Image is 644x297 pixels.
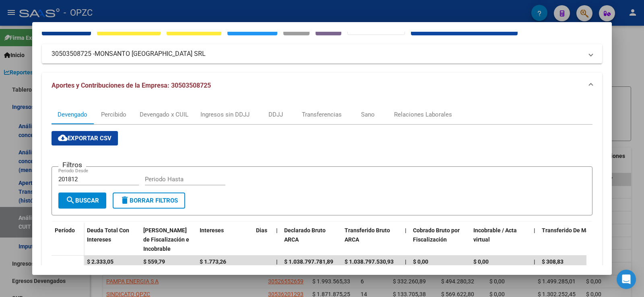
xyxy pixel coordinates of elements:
[101,110,126,119] div: Percibido
[58,160,86,169] h3: Filtros
[66,195,75,205] mat-icon: search
[140,222,196,257] datatable-header-cell: Deuda Bruta Neto de Fiscalización e Incobrable
[542,258,563,265] span: $ 308,83
[200,110,250,119] div: Ingresos sin DDJJ
[52,82,211,89] span: Aportes y Contribuciones de la Empresa: 30503508725
[302,110,342,119] div: Transferencias
[66,197,99,204] span: Buscar
[354,25,398,32] strong: Organismos Ext.
[95,49,206,59] span: MONSANTO [GEOGRAPHIC_DATA] SRL
[405,258,407,265] span: |
[470,222,530,257] datatable-header-cell: Incobrable / Acta virtual
[58,133,68,143] mat-icon: cloud_download
[542,227,592,234] span: Transferido De Más
[345,227,390,243] span: Transferido Bruto ARCA
[87,227,129,243] span: Deuda Total Con Intereses
[281,222,341,257] datatable-header-cell: Declarado Bruto ARCA
[273,222,281,257] datatable-header-cell: |
[52,49,583,59] mat-panel-title: 30503508725 -
[52,131,118,145] button: Exportar CSV
[52,222,84,256] datatable-header-cell: Período
[405,227,407,234] span: |
[413,258,428,265] span: $ 0,00
[84,222,140,257] datatable-header-cell: Deuda Total Con Intereses
[361,110,375,119] div: Sano
[42,44,602,63] mat-expansion-panel-header: 30503508725 -MONSANTO [GEOGRAPHIC_DATA] SRL
[341,222,402,257] datatable-header-cell: Transferido Bruto ARCA
[55,227,75,234] span: Período
[87,258,114,265] span: $ 2.333,05
[530,222,539,257] datatable-header-cell: |
[347,20,405,35] button: Organismos Ext.
[345,258,394,265] span: $ 1.038.797.530,93
[113,193,185,209] button: Borrar Filtros
[143,258,165,265] span: $ 559,79
[410,222,470,257] datatable-header-cell: Cobrado Bruto por Fiscalización
[58,110,87,119] div: Devengado
[617,270,636,289] div: Open Intercom Messenger
[120,195,130,205] mat-icon: delete
[276,258,278,265] span: |
[539,222,599,257] datatable-header-cell: Transferido De Más
[473,258,489,265] span: $ 0,00
[196,222,253,257] datatable-header-cell: Intereses
[200,227,224,234] span: Intereses
[413,227,460,243] span: Cobrado Bruto por Fiscalización
[534,258,535,265] span: |
[140,110,188,119] div: Devengado x CUIL
[253,222,273,257] datatable-header-cell: Dias
[473,227,517,243] span: Incobrable / Acta virtual
[276,227,278,234] span: |
[58,193,106,209] button: Buscar
[268,110,283,119] div: DDJJ
[58,135,111,142] span: Exportar CSV
[284,227,326,243] span: Declarado Bruto ARCA
[534,227,535,234] span: |
[200,258,226,265] span: $ 1.773,26
[143,227,189,252] span: [PERSON_NAME] de Fiscalización e Incobrable
[42,73,602,98] mat-expansion-panel-header: Aportes y Contribuciones de la Empresa: 30503508725
[402,222,410,257] datatable-header-cell: |
[394,110,452,119] div: Relaciones Laborales
[284,258,333,265] span: $ 1.038.797.781,89
[256,227,267,234] span: Dias
[120,197,178,204] span: Borrar Filtros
